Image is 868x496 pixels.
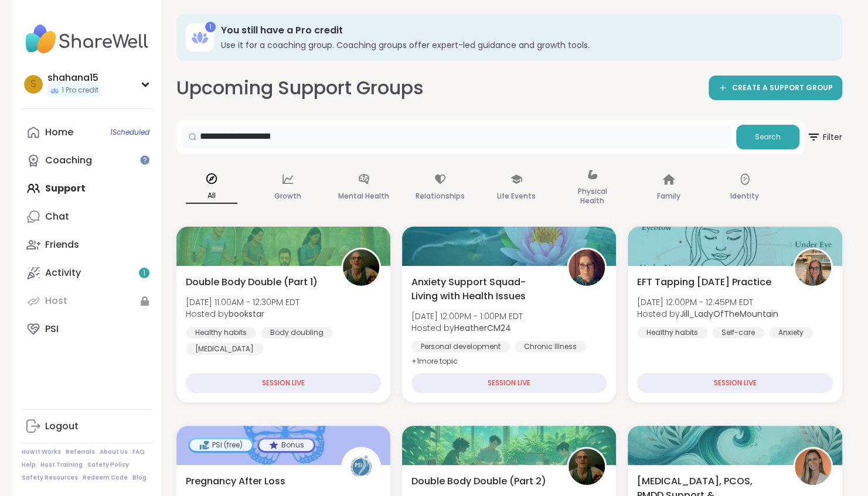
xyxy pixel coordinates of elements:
div: Host [45,295,67,307]
a: CREATE A SUPPORT GROUP [709,76,842,100]
div: Chat [45,210,69,223]
div: Friends [45,238,79,251]
span: [DATE] 12:00PM - 1:00PM EDT [411,310,523,322]
a: Redeem Code [83,474,128,482]
a: Blog [132,474,147,482]
div: SESSION LIVE [186,373,381,393]
a: Friends [22,231,152,259]
div: Anxiety [769,327,813,338]
h2: Upcoming Support Groups [176,75,424,101]
h3: You still have a Pro credit [221,24,826,37]
p: Family [657,189,680,203]
b: Jill_LadyOfTheMountain [680,308,778,320]
div: shahana15 [47,71,101,84]
img: bookstar [343,249,379,286]
a: Logout [22,412,152,440]
a: FAQ [132,448,145,456]
div: Healthy habits [186,327,256,338]
span: s [30,77,36,92]
a: Chat [22,203,152,231]
a: Safety Policy [87,461,129,469]
a: Host Training [40,461,83,469]
a: Safety Resources [22,474,78,482]
span: Double Body Double (Part 1) [186,275,318,289]
img: bookstar [569,449,605,485]
img: HeatherCM24 [569,249,605,286]
div: Personal development [411,341,510,353]
p: Relationships [416,189,465,203]
span: [DATE] 12:00PM - 12:45PM EDT [637,296,778,308]
div: Coaching [45,154,92,167]
div: Self-care [712,327,764,338]
span: Anxiety Support Squad- Living with Health Issues [411,275,554,303]
span: Pregnancy After Loss [186,474,285,488]
span: [DATE] 11:00AM - 12:30PM EDT [186,296,299,308]
span: Filter [806,123,842,151]
h3: Use it for a coaching group. Coaching groups offer expert-led guidance and growth tools. [221,39,826,51]
div: Body doubling [261,327,333,338]
div: PSI [45,323,59,336]
button: Filter [806,120,842,154]
a: Coaching [22,146,152,175]
div: Home [45,126,73,139]
img: DrSarahCummins [795,449,831,485]
div: SESSION LIVE [411,373,607,393]
span: EFT Tapping [DATE] Practice [637,275,771,289]
span: 1 [143,268,145,278]
b: bookstar [229,308,264,320]
span: Hosted by [637,308,778,320]
a: Home1Scheduled [22,118,152,146]
img: ShareWell Nav Logo [22,19,152,60]
p: All [186,189,237,204]
div: [MEDICAL_DATA] [186,343,263,355]
span: CREATE A SUPPORT GROUP [732,83,833,93]
div: 1 [205,22,216,32]
a: Help [22,461,36,469]
a: About Us [100,448,128,456]
div: Healthy habits [637,327,707,338]
div: PSI (free) [190,439,252,451]
span: Search [755,132,781,142]
img: PSIHost1 [343,449,379,485]
p: Physical Health [567,184,618,208]
span: Hosted by [186,308,299,320]
a: Referrals [66,448,95,456]
span: 1 Pro credit [62,85,98,95]
button: Search [736,125,799,149]
img: Jill_LadyOfTheMountain [795,249,831,286]
div: Activity [45,266,81,279]
div: SESSION LIVE [637,373,832,393]
iframe: Spotlight [140,155,149,165]
div: Bonus [259,439,314,451]
a: How It Works [22,448,61,456]
p: Life Events [497,189,536,203]
p: Growth [274,189,301,203]
span: Double Body Double (Part 2) [411,474,546,488]
p: Identity [730,189,759,203]
span: Hosted by [411,322,523,334]
span: 1 Scheduled [110,128,149,137]
a: Host [22,287,152,315]
p: Mental Health [338,189,389,203]
a: Activity1 [22,259,152,287]
b: HeatherCM24 [454,322,511,334]
div: Logout [45,420,79,433]
div: Chronic Illness [515,341,586,353]
a: PSI [22,315,152,343]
